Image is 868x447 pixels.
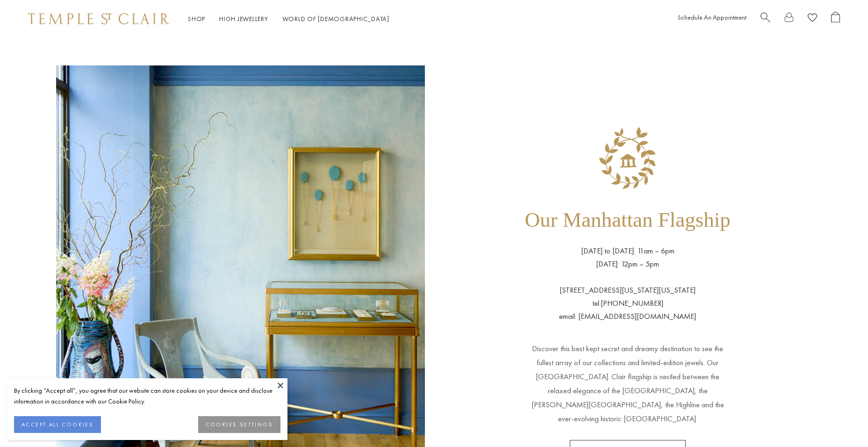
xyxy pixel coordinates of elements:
a: Search [760,12,770,26]
a: Open Shopping Bag [831,12,840,26]
a: High JewelleryHigh Jewellery [219,14,268,23]
p: [STREET_ADDRESS][US_STATE][US_STATE] tel:[PHONE_NUMBER] email: [EMAIL_ADDRESS][DOMAIN_NAME] [559,271,696,323]
a: Schedule An Appointment [678,13,746,22]
h1: Our Manhattan Flagship [525,195,731,245]
button: ACCEPT ALL COOKIES [14,416,101,433]
a: World of [DEMOGRAPHIC_DATA]World of [DEMOGRAPHIC_DATA] [282,14,389,23]
div: By clicking “Accept all”, you agree that our website can store cookies on your device and disclos... [14,385,280,407]
img: Temple St. Clair [28,13,169,24]
nav: Main navigation [188,13,389,25]
a: View Wishlist [808,12,817,26]
p: Discover this best kept secret and dreamy destination to see the fullest array of our collections... [531,323,725,426]
button: COOKIES SETTINGS [198,416,280,433]
a: ShopShop [188,14,205,23]
p: [DATE] to [DATE]: 11am – 6pm [DATE]: 12pm – 5pm [581,245,674,271]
